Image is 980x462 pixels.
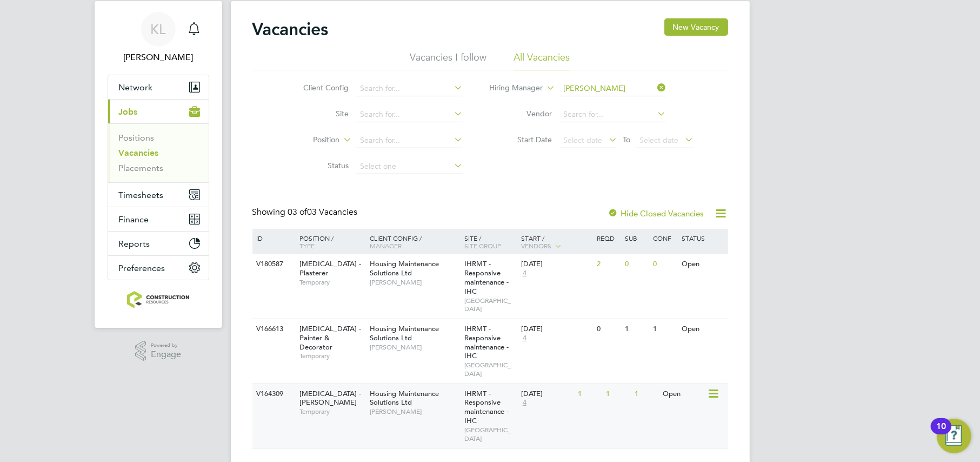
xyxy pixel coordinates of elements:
[254,254,292,274] div: V180587
[254,384,292,404] div: V164309
[252,207,360,218] div: Showing
[286,161,349,170] label: Status
[108,183,209,207] button: Timesheets
[608,208,704,219] label: Hide Closed Vacancies
[619,133,634,147] span: To
[356,107,463,122] input: Search for...
[679,319,726,339] div: Open
[679,229,726,247] div: Status
[299,259,361,278] span: [MEDICAL_DATA] - Plasterer
[299,324,361,352] span: [MEDICAL_DATA] - Painter & Decorator
[288,207,308,217] span: 03 of
[299,352,364,360] span: Temporary
[521,241,551,250] span: Vendors
[108,12,209,64] a: KL[PERSON_NAME]
[521,398,528,407] span: 4
[291,229,367,255] div: Position /
[254,229,292,247] div: ID
[151,350,181,359] span: Engage
[594,229,622,247] div: Reqd
[575,384,603,404] div: 1
[622,254,650,274] div: 0
[288,207,358,217] span: 03 Vacancies
[286,109,349,118] label: Site
[108,207,209,231] button: Finance
[151,341,181,350] span: Powered by
[651,229,679,247] div: Conf
[370,241,402,250] span: Manager
[936,426,946,440] div: 10
[632,384,660,404] div: 1
[286,83,349,93] label: Client Config
[521,260,591,269] div: [DATE]
[299,278,364,287] span: Temporary
[594,319,622,339] div: 0
[367,229,462,255] div: Client Config /
[622,319,650,339] div: 1
[464,241,501,250] span: Site Group
[521,269,528,278] span: 4
[119,133,155,143] a: Positions
[370,343,459,352] span: [PERSON_NAME]
[108,51,209,64] span: Kate Lomax
[464,324,509,361] span: IHRMT - Responsive maintenance - IHC
[521,334,528,343] span: 4
[127,291,189,308] img: construction-resources-logo-retina.png
[119,107,138,117] span: Jobs
[370,278,459,287] span: [PERSON_NAME]
[119,239,150,249] span: Reports
[108,232,209,255] button: Reports
[464,259,509,296] span: IHRMT - Responsive maintenance - IHC
[679,254,726,274] div: Open
[660,384,707,404] div: Open
[119,82,153,93] span: Network
[370,324,439,342] span: Housing Maintenance Solutions Ltd
[622,229,650,247] div: Sub
[108,100,209,123] button: Jobs
[464,361,516,378] span: [GEOGRAPHIC_DATA]
[252,18,329,40] h2: Vacancies
[108,75,209,99] button: Network
[559,107,666,122] input: Search for...
[664,18,728,36] button: New Vacancy
[462,229,518,255] div: Site /
[370,407,459,416] span: [PERSON_NAME]
[490,135,552,144] label: Start Date
[521,325,591,334] div: [DATE]
[108,291,209,308] a: Go to home page
[563,135,602,145] span: Select date
[651,319,679,339] div: 1
[639,135,678,145] span: Select date
[514,51,570,70] li: All Vacancies
[603,384,631,404] div: 1
[490,109,552,118] label: Vendor
[464,296,516,313] span: [GEOGRAPHIC_DATA]
[151,22,166,36] span: KL
[594,254,622,274] div: 2
[937,419,971,453] button: Open Resource Center, 10 new notifications
[559,81,666,96] input: Search for...
[299,389,361,407] span: [MEDICAL_DATA] - [PERSON_NAME]
[299,407,364,416] span: Temporary
[521,390,572,399] div: [DATE]
[108,256,209,280] button: Preferences
[370,389,439,407] span: Housing Maintenance Solutions Ltd
[254,319,292,339] div: V166613
[119,214,149,225] span: Finance
[119,163,164,173] a: Placements
[356,81,463,96] input: Search for...
[119,190,164,200] span: Timesheets
[356,159,463,174] input: Select one
[464,426,516,443] span: [GEOGRAPHIC_DATA]
[95,1,222,328] nav: Main navigation
[108,123,209,182] div: Jobs
[464,389,509,426] span: IHRMT - Responsive maintenance - IHC
[481,83,543,94] label: Hiring Manager
[356,133,463,148] input: Search for...
[370,259,439,278] span: Housing Maintenance Solutions Ltd
[135,341,181,361] a: Powered byEngage
[119,148,159,158] a: Vacancies
[119,263,165,273] span: Preferences
[299,241,315,250] span: Type
[410,51,487,70] li: Vacancies I follow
